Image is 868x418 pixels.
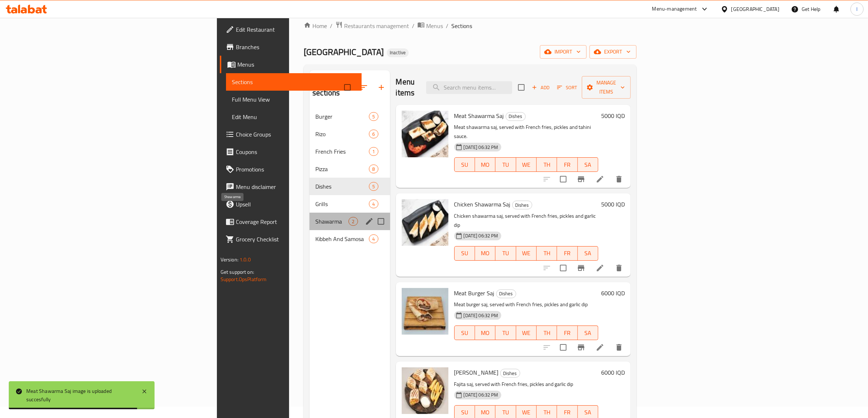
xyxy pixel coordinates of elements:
[540,407,554,418] span: TH
[26,387,134,403] div: Meat Shawarma Saj image is uploaded succesfully
[506,112,525,121] span: Dishes
[601,288,625,298] h6: 6000 IQD
[232,95,356,104] span: Full Menu View
[578,246,598,261] button: SA
[540,159,554,170] span: TH
[315,200,369,208] span: Grills
[454,212,599,230] p: Chicken shawarma saj, served with French fries, pickles and garlic dip
[578,326,598,340] button: SA
[537,326,557,340] button: TH
[589,45,637,59] button: export
[557,246,577,261] button: FR
[221,255,238,264] span: Version:
[402,111,448,157] img: Meat Shawarma Saj
[478,328,493,338] span: MO
[578,157,598,172] button: SA
[369,182,378,191] div: items
[454,123,599,141] p: Meat shawarma saj, served with French fries, pickles and tahini sauce.
[344,21,409,30] span: Restaurants management
[546,47,581,56] span: import
[540,328,554,338] span: TH
[595,47,631,56] span: export
[232,78,356,86] span: Sections
[856,5,857,13] span: l
[512,201,532,209] div: Dishes
[610,259,628,277] button: delete
[610,339,628,356] button: delete
[560,159,575,170] span: FR
[529,82,552,93] button: Add
[355,79,373,96] span: Sort sections
[519,407,534,418] span: WE
[582,76,631,99] button: Manage items
[495,326,516,340] button: TU
[426,21,443,30] span: Menus
[454,246,475,261] button: SU
[402,367,448,414] img: Fajita Saj
[581,159,595,170] span: SA
[516,157,537,172] button: WE
[519,248,534,259] span: WE
[556,260,571,276] span: Select to update
[731,5,779,13] div: [GEOGRAPHIC_DATA]
[461,312,501,319] span: [DATE] 06:32 PM
[537,157,557,172] button: TH
[572,259,590,277] button: Branch-specific-item
[555,82,579,93] button: Sort
[236,43,356,51] span: Branches
[220,38,362,56] a: Branches
[572,170,590,188] button: Branch-specific-item
[387,50,409,56] span: Inactive
[458,248,472,259] span: SU
[220,21,362,38] a: Edit Restaurant
[220,126,362,143] a: Choice Groups
[454,157,475,172] button: SU
[601,199,625,209] h6: 5000 IQD
[497,289,516,298] span: Dishes
[454,199,511,210] span: Chicken Shawarma Saj
[557,83,577,92] span: Sort
[519,328,534,338] span: WE
[364,216,375,227] button: edit
[498,328,513,338] span: TU
[572,339,590,356] button: Branch-specific-item
[387,48,409,57] div: Inactive
[237,60,356,69] span: Menus
[498,407,513,418] span: TU
[315,130,369,138] span: Rizo
[220,161,362,178] a: Promotions
[236,217,356,226] span: Coverage Report
[221,275,267,284] a: Support.OpsPlatform
[478,248,493,259] span: MO
[610,170,628,188] button: delete
[552,82,582,93] span: Sort items
[458,407,472,418] span: SU
[581,328,595,338] span: SA
[454,326,475,340] button: SU
[236,25,356,34] span: Edit Restaurant
[310,143,390,160] div: French Fries1
[454,110,504,121] span: Meat Shawarma Saj
[396,76,418,98] h2: Menu items
[475,246,495,261] button: MO
[232,113,356,121] span: Edit Menu
[315,165,369,173] span: Pizza
[498,159,513,170] span: TU
[454,288,495,299] span: Meat Burger Saj
[601,111,625,121] h6: 5000 IQD
[369,113,378,120] span: 5
[560,328,575,338] span: FR
[226,91,362,108] a: Full Menu View
[315,147,369,156] div: French Fries
[513,201,532,209] span: Dishes
[236,200,356,209] span: Upsell
[501,369,520,378] span: Dishes
[588,78,625,96] span: Manage items
[461,391,501,398] span: [DATE] 06:32 PM
[529,82,552,93] span: Add item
